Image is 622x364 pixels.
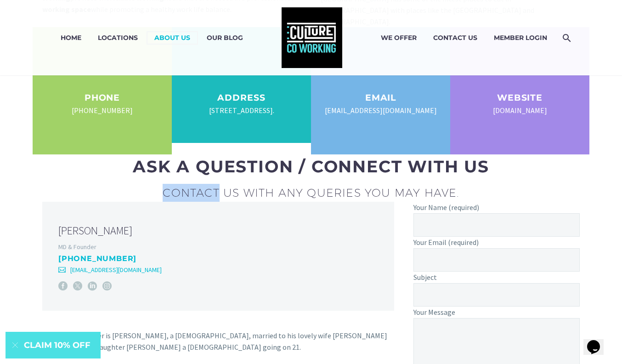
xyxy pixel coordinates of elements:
[325,106,437,115] span: [EMAIL_ADDRESS][DOMAIN_NAME]
[91,32,145,44] a: LOCATIONS
[163,186,459,199] span: Contact us with any queries you may have.
[413,213,580,237] input: Your Name (required)
[413,273,580,298] label: Subject
[426,32,484,44] a: CONTACT US
[487,32,554,44] a: MEMBER LOGIN
[42,330,394,353] p: Our MD and founder is [PERSON_NAME], a [DEMOGRAPHIC_DATA], married to his lovely wife [PERSON_NAM...
[54,32,88,44] a: HOME
[217,92,266,103] span: Address
[85,92,120,103] span: Phone
[72,106,133,115] span: [PHONE_NUMBER]
[58,254,136,263] a: [PHONE_NUMBER]
[58,281,68,290] a: Facebook
[493,106,547,115] span: [DOMAIN_NAME]
[413,203,580,228] label: Your Name (required)
[209,106,274,115] span: [STREET_ADDRESS].
[583,327,613,355] iframe: chat widget
[365,92,396,103] span: Email
[413,248,580,272] input: Your Email (required)
[58,266,162,274] a: [EMAIL_ADDRESS][DOMAIN_NAME]
[413,283,580,307] input: Subject
[497,92,543,103] span: WebSite
[282,7,342,68] img: Culture Co-Working
[102,281,112,290] a: Instagram
[200,32,250,44] a: OUR BLOG
[413,238,580,263] label: Your Email (required)
[374,32,424,44] a: WE OFFER
[73,281,82,290] a: Twitter (X)
[147,31,198,45] a: ABOUT US
[42,154,580,179] div: ASK A QUESTION / CONNECT WITH US
[88,281,97,290] a: LinkedIn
